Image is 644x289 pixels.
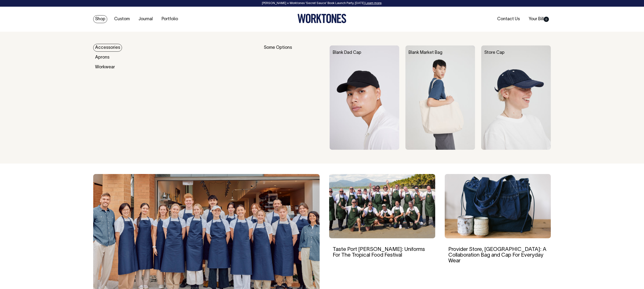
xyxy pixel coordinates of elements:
[93,15,107,23] a: Shop
[137,15,155,23] a: Journal
[93,44,122,52] a: Accessories
[329,174,435,238] img: Taste Port Douglas: Uniforms For The Tropical Food Festival
[160,15,180,23] a: Portfolio
[264,45,323,150] div: Some Options
[333,51,361,55] a: Blank Dad Cap
[112,15,132,23] a: Custom
[484,51,505,55] a: Store Cap
[5,2,639,5] div: [PERSON_NAME] × Worktones ‘Secret Sauce’ Book Launch Party, [DATE]. .
[93,54,111,61] a: Aprons
[527,15,551,23] a: Your Bill0
[445,174,551,238] img: Provider Store, Sydney: A Collaboration Bag and Cap For Everyday Wear
[481,45,551,150] img: Store Cap
[448,247,547,263] a: Provider Store, [GEOGRAPHIC_DATA]: A Collaboration Bag and Cap For Everyday Wear
[405,45,475,150] img: Blank Market Bag
[409,51,442,55] a: Blank Market Bag
[93,63,117,71] a: Workwear
[333,247,425,258] a: Taste Port [PERSON_NAME]: Uniforms For The Tropical Food Festival
[544,17,549,22] span: 0
[330,45,399,150] img: Blank Dad Cap
[495,15,522,23] a: Contact Us
[365,2,382,5] a: Learn more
